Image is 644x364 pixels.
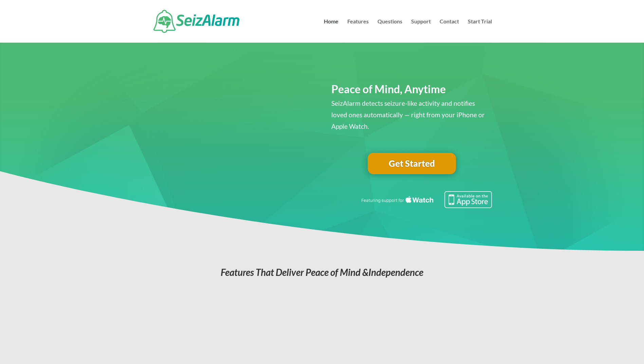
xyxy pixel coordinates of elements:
a: Features [347,19,369,43]
em: Features That Deliver Peace of Mind & [221,266,423,278]
span: Peace of Mind, Anytime [331,82,446,96]
a: Home [324,19,338,43]
span: SeizAlarm detects seizure-like activity and notifies loved ones automatically — right from your i... [331,99,485,130]
a: Get Started [368,153,456,175]
span: Independence [368,266,423,278]
a: Contact [440,19,459,43]
a: Support [411,19,431,43]
a: Featuring seizure detection support for the Apple Watch [360,202,492,209]
a: Start Trial [468,19,492,43]
a: Questions [378,19,402,43]
img: Seizure detection available in the Apple App Store. [360,191,492,208]
img: SeizAlarm [153,10,239,33]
